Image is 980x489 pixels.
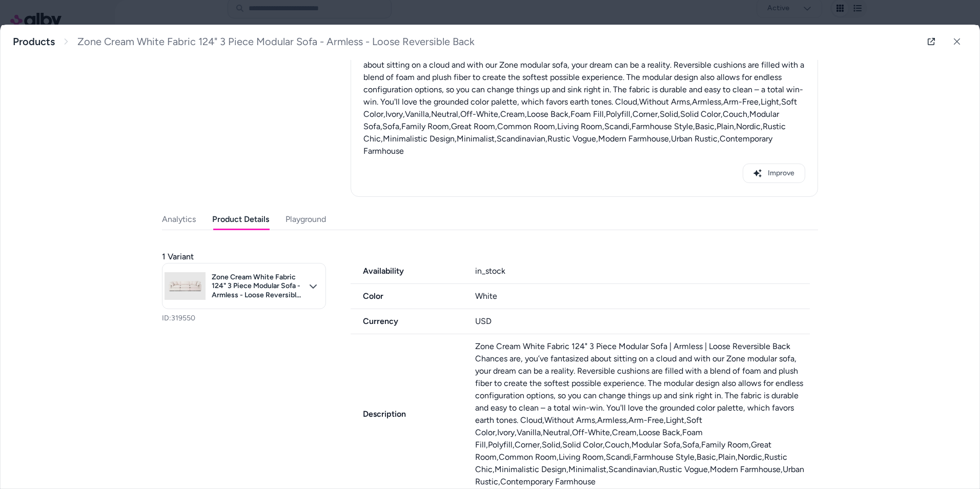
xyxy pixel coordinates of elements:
[162,251,194,263] span: 1 Variant
[363,47,805,157] p: Zone Cream White Fabric 124" 3 Piece Modular Sofa | Armless | Loose Reversible Back Chances are, ...
[351,408,463,420] span: Description
[743,164,805,183] button: Improve
[351,290,463,302] span: Color
[475,315,810,328] div: USD
[475,290,810,302] div: White
[475,265,810,277] div: in_stock
[475,340,810,488] p: Zone Cream White Fabric 124" 3 Piece Modular Sofa | Armless | Loose Reversible Back Chances are, ...
[212,273,303,300] span: Zone Cream White Fabric 124" 3 Piece Modular Sofa - Armless - Loose Reversible Back
[162,209,196,230] button: Analytics
[351,315,463,328] span: Currency
[162,313,326,323] p: ID: 319550
[13,35,475,48] nav: breadcrumb
[351,265,463,277] span: Availability
[285,209,326,230] button: Playground
[165,266,206,307] img: 319550_white_fabric_sofa_signature_61323.jpg
[77,35,475,48] span: Zone Cream White Fabric 124" 3 Piece Modular Sofa - Armless - Loose Reversible Back
[162,263,326,309] button: Zone Cream White Fabric 124" 3 Piece Modular Sofa - Armless - Loose Reversible Back
[13,35,55,48] a: Products
[212,209,269,230] button: Product Details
